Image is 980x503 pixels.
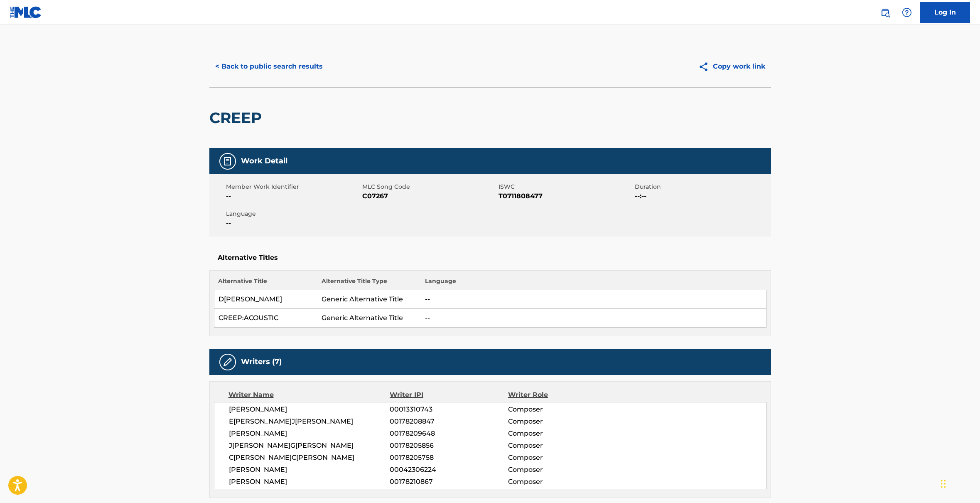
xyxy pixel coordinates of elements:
span: C07267 [362,191,496,201]
span: 00013310743 [390,404,508,414]
h5: Alternative Titles [218,254,763,262]
span: E[PERSON_NAME]J[PERSON_NAME] [229,417,390,427]
div: Writer Name [228,390,390,400]
iframe: Chat Widget [938,463,980,503]
td: CREEP:ACOUSTIC [214,309,317,328]
a: Public Search [877,4,894,21]
span: Composer [508,404,616,414]
span: 00178205856 [390,441,508,451]
td: -- [421,290,766,309]
span: Language [226,210,360,218]
td: -- [421,309,766,328]
span: T0711808477 [499,191,633,201]
span: 00178205758 [390,453,508,463]
h2: CREEP [209,108,266,127]
td: Generic Alternative Title [317,309,421,328]
span: Composer [508,477,616,487]
th: Alternative Title [214,277,317,290]
a: Log In [920,2,970,23]
h5: Writers (7) [241,357,282,367]
span: -- [226,191,360,201]
span: MLC Song Code [362,182,496,191]
span: Composer [508,465,616,475]
span: Duration [635,182,769,191]
h5: Work Detail [241,156,287,166]
span: Composer [508,441,616,451]
iframe: Resource Center [957,349,980,416]
img: help [902,7,912,17]
div: Writer Role [508,390,616,400]
span: J[PERSON_NAME]G[PERSON_NAME] [229,441,390,451]
span: 00178209648 [390,429,508,439]
button: < Back to public search results [209,56,329,77]
button: Copy work link [693,56,771,77]
div: Writer IPI [390,390,508,400]
span: Composer [508,453,616,463]
th: Alternative Title Type [317,277,421,290]
span: [PERSON_NAME] [229,429,390,439]
th: Language [421,277,766,290]
img: MLC Logo [10,6,42,18]
span: 00042306224 [390,465,508,475]
div: Drag [941,471,946,496]
td: D[PERSON_NAME] [214,290,317,309]
img: Copy work link [698,62,713,72]
span: [PERSON_NAME] [229,404,390,414]
span: 00178210867 [390,477,508,487]
div: Help [899,4,915,21]
span: 00178208847 [390,417,508,427]
span: [PERSON_NAME] [229,477,390,487]
span: C[PERSON_NAME]C[PERSON_NAME] [229,453,390,463]
span: Member Work Identifier [226,182,360,191]
span: Composer [508,429,616,439]
img: Writers [223,357,233,367]
span: Composer [508,417,616,427]
span: ISWC [499,182,633,191]
td: Generic Alternative Title [317,290,421,309]
img: Work Detail [223,156,233,166]
img: search [880,7,890,17]
span: --:-- [635,191,769,201]
span: -- [226,218,360,228]
span: [PERSON_NAME] [229,465,390,475]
